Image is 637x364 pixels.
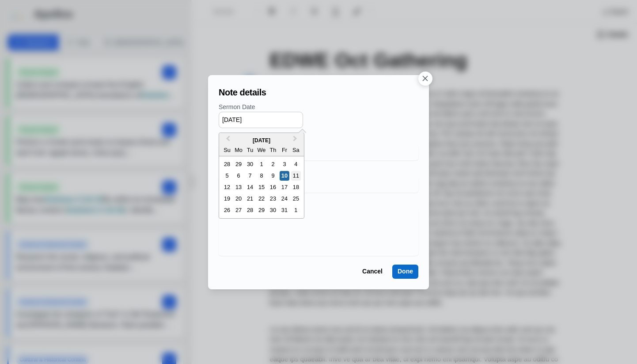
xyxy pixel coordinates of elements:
div: Choose Saturday, November 1st, 2025 [291,205,301,215]
div: Th [268,145,278,155]
div: Choose Thursday, October 30th, 2025 [268,205,278,215]
div: Choose Friday, October 10th, 2025 [280,171,289,181]
div: Choose Saturday, October 18th, 2025 [291,182,301,192]
div: Choose Monday, October 13th, 2025 [234,182,243,192]
div: Choose Sunday, September 28th, 2025 [222,159,232,169]
div: Choose Saturday, October 4th, 2025 [291,159,301,169]
button: Cancel [357,265,388,279]
div: Choose Sunday, October 19th, 2025 [222,194,232,204]
p: Describe your Audience [219,135,418,144]
div: Choose Saturday, October 11th, 2025 [291,171,301,181]
div: Choose Wednesday, October 29th, 2025 [257,205,266,215]
div: We [257,145,266,155]
div: Choose Saturday, October 25th, 2025 [291,194,301,204]
div: Su [222,145,232,155]
input: What's the occasion [224,177,413,193]
div: [DATE] [219,136,304,144]
div: Choose Thursday, October 2nd, 2025 [268,159,278,169]
p: Initial thoughts [219,200,418,209]
div: Choose Wednesday, October 8th, 2025 [257,171,266,181]
div: Choose Monday, October 27th, 2025 [234,205,243,215]
div: Choose Sunday, October 5th, 2025 [222,171,232,181]
input: Describe your audience [224,144,413,160]
div: Choose Thursday, October 9th, 2025 [268,171,278,181]
h2: Note details [219,86,418,99]
button: Next Month [289,134,303,148]
div: Choose Sunday, October 12th, 2025 [222,182,232,192]
div: month 2025-10 [221,159,302,216]
div: Choose Sunday, October 26th, 2025 [222,205,232,215]
div: Sa [291,145,301,155]
div: Choose Wednesday, October 15th, 2025 [257,182,266,192]
div: Choose Thursday, October 23rd, 2025 [268,194,278,204]
div: Choose Tuesday, September 30th, 2025 [245,159,255,169]
div: Choose Friday, October 3rd, 2025 [280,159,289,169]
p: Sermon Date [219,102,418,112]
div: Choose Tuesday, October 21st, 2025 [245,194,255,204]
button: Previous Month [220,134,234,148]
div: Choose Monday, September 29th, 2025 [234,159,243,169]
div: Choose Wednesday, October 22nd, 2025 [257,194,266,204]
iframe: Drift Widget Chat Controller [593,320,626,353]
div: Choose Wednesday, October 1st, 2025 [257,159,266,169]
button: Done [392,265,418,279]
div: Choose Tuesday, October 14th, 2025 [245,182,255,192]
div: Choose Friday, October 24th, 2025 [280,194,289,204]
div: Tu [245,145,255,155]
div: Choose Tuesday, October 7th, 2025 [245,171,255,181]
div: Choose Friday, October 17th, 2025 [280,182,289,192]
div: Choose Tuesday, October 28th, 2025 [245,205,255,215]
p: Occasion [219,167,418,177]
div: Choose Thursday, October 16th, 2025 [268,182,278,192]
div: Fr [280,145,289,155]
div: Choose Monday, October 6th, 2025 [234,171,243,181]
div: Mo [234,145,243,155]
div: Choose Monday, October 20th, 2025 [234,194,243,204]
div: Choose Friday, October 31st, 2025 [280,205,289,215]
